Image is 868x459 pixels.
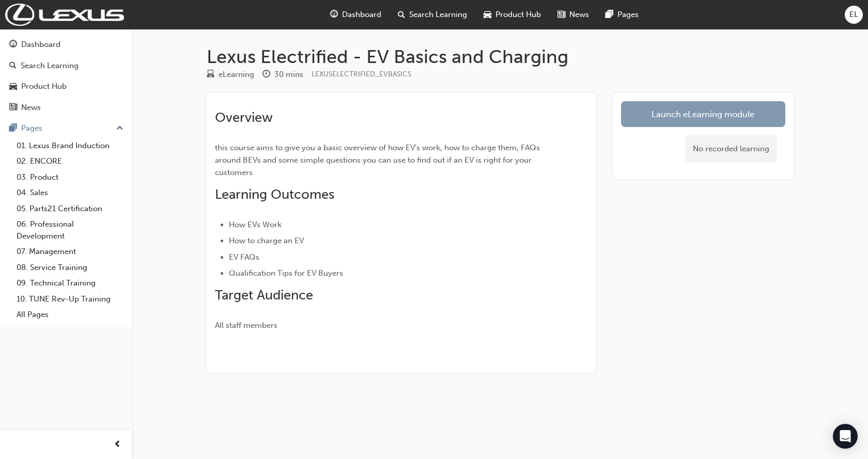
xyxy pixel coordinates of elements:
[229,268,343,278] span: Qualification Tips for EV Buyers
[21,102,41,114] div: News
[12,138,128,154] a: 01. Lexus Brand Induction
[9,61,17,71] span: search-icon
[12,244,128,260] a: 07. Management
[215,321,277,330] span: All staff members
[569,9,589,21] span: News
[4,77,128,96] a: Product Hub
[207,45,794,68] h1: Lexus Electrified - EV Basics and Charging
[12,291,128,307] a: 10. TUNE Rev-Up Training
[12,260,128,276] a: 08. Service Training
[621,101,785,127] a: Launch eLearning module
[274,69,303,81] div: 30 mins
[262,70,270,80] span: clock-icon
[12,169,128,185] a: 03. Product
[207,68,254,81] div: Type
[390,4,475,25] a: search-iconSearch Learning
[215,186,334,202] span: Learning Outcomes
[4,56,128,75] a: Search Learning
[484,8,491,21] span: car-icon
[219,69,254,81] div: eLearning
[9,124,17,133] span: pages-icon
[4,119,128,138] button: Pages
[606,8,613,21] span: pages-icon
[9,82,17,91] span: car-icon
[845,6,863,24] button: EL
[229,252,259,262] span: EV FAQs
[9,40,17,50] span: guage-icon
[229,236,304,245] span: How to charge an EV
[409,9,467,21] span: Search Learning
[495,9,541,21] span: Product Hub
[342,9,381,21] span: Dashboard
[114,438,121,451] span: prev-icon
[4,33,128,119] button: DashboardSearch LearningProduct HubNews
[475,4,549,25] a: car-iconProduct Hub
[4,98,128,117] a: News
[21,39,60,51] div: Dashboard
[12,216,128,244] a: 06. Professional Development
[207,70,214,80] span: learningResourceType_ELEARNING-icon
[215,143,542,177] span: this course aims to give you a basic overview of how EV's work, how to charge them, FAQs around B...
[9,103,17,113] span: news-icon
[685,135,777,163] div: No recorded learning
[215,109,273,125] span: Overview
[229,220,282,229] span: How EVs Work
[330,8,338,21] span: guage-icon
[312,70,411,78] span: Learning resource code
[215,287,313,303] span: Target Audience
[549,4,597,25] a: news-iconNews
[557,8,565,21] span: news-icon
[12,153,128,169] a: 02. ENCORE
[21,60,79,72] div: Search Learning
[398,8,405,21] span: search-icon
[833,424,858,449] div: Open Intercom Messenger
[12,201,128,217] a: 05. Parts21 Certification
[597,4,647,25] a: pages-iconPages
[21,122,42,134] div: Pages
[262,68,303,81] div: Duration
[12,185,128,201] a: 04. Sales
[12,307,128,323] a: All Pages
[322,4,390,25] a: guage-iconDashboard
[4,35,128,54] a: Dashboard
[617,9,639,21] span: Pages
[21,81,67,92] div: Product Hub
[849,9,858,21] span: EL
[5,4,124,26] img: Trak
[116,122,123,135] span: up-icon
[12,275,128,291] a: 09. Technical Training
